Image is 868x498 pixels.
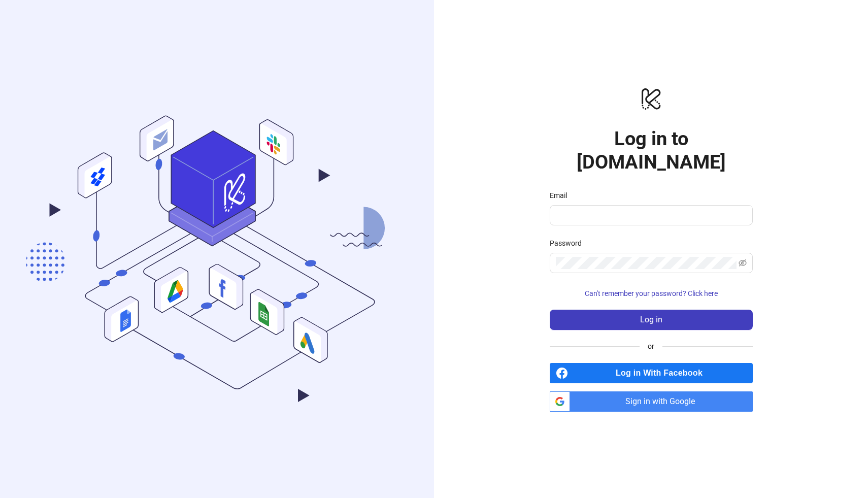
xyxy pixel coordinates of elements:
span: Sign in with Google [574,391,753,412]
label: Password [550,238,588,249]
span: eye-invisible [739,259,747,267]
a: Sign in with Google [550,391,753,412]
label: Email [550,190,574,201]
a: Log in With Facebook [550,363,753,383]
a: Can't remember your password? Click here [550,289,753,297]
input: Password [556,257,737,269]
h1: Log in to [DOMAIN_NAME] [550,127,753,174]
button: Log in [550,310,753,330]
button: Can't remember your password? Click here [550,285,753,302]
span: or [640,341,662,352]
input: Email [556,209,745,221]
span: Can't remember your password? Click here [585,289,718,297]
span: Log in [640,315,662,324]
span: Log in With Facebook [572,363,753,383]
